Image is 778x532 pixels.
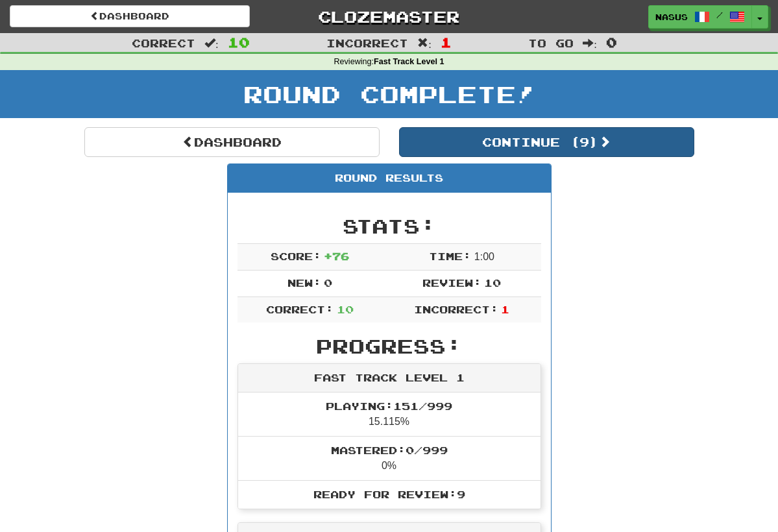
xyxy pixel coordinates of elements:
[324,276,332,289] span: 0
[337,303,354,315] span: 10
[204,38,219,49] span: :
[238,436,541,481] li: 0%
[324,250,349,262] span: + 76
[313,488,465,500] span: Ready for Review: 9
[326,400,452,412] span: Playing: 151 / 999
[501,303,509,315] span: 1
[417,38,432,49] span: :
[238,364,541,393] div: Fast Track Level 1
[331,444,448,456] span: Mastered: 0 / 999
[399,127,694,157] button: Continue (9)
[422,276,481,289] span: Review:
[429,250,471,262] span: Time:
[716,10,723,19] span: /
[583,38,597,49] span: :
[326,36,408,49] span: Incorrect
[228,34,250,50] span: 10
[238,393,541,437] li: 15.115%
[374,57,444,66] strong: Fast Track Level 1
[10,5,250,27] a: Dashboard
[414,303,498,315] span: Incorrect:
[84,127,380,157] a: Dashboard
[237,335,541,357] h2: Progress:
[5,81,773,107] h1: Round Complete!
[655,11,688,23] span: Nasus
[271,250,321,262] span: Score:
[237,215,541,237] h2: Stats:
[266,303,334,315] span: Correct:
[528,36,574,49] span: To go
[474,251,494,262] span: 1 : 0 0
[132,36,195,49] span: Correct
[484,276,501,289] span: 10
[287,276,321,289] span: New:
[648,5,752,29] a: Nasus /
[441,34,452,50] span: 1
[228,164,551,193] div: Round Results
[606,34,617,50] span: 0
[269,5,509,28] a: Clozemaster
